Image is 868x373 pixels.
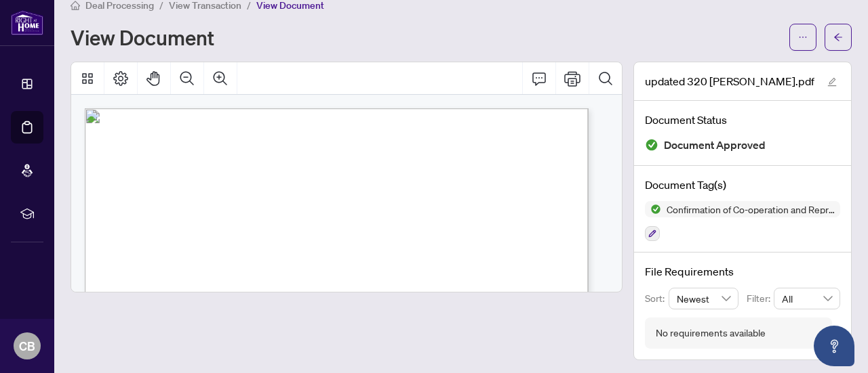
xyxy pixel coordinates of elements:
span: arrow-left [833,32,843,42]
span: Confirmation of Co-operation and Representation—Buyer/Seller [661,204,840,214]
button: Open asap [814,326,854,366]
span: Document Approved [664,136,766,154]
span: Newest [677,288,731,309]
h1: View Document [71,26,214,48]
img: Status Icon [645,201,661,217]
img: Document Status [645,138,658,152]
span: edit [827,77,837,87]
span: home [71,1,80,10]
h4: Document Tag(s) [645,177,840,193]
span: All [782,288,832,309]
div: No requirements available [656,326,766,341]
span: ellipsis [798,32,808,42]
p: Sort: [645,291,669,306]
p: Filter: [747,291,774,306]
span: CB [19,336,35,355]
h4: File Requirements [645,263,840,280]
img: logo [11,10,43,35]
span: updated 320 [PERSON_NAME].pdf [645,73,814,89]
h4: Document Status [645,112,840,128]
